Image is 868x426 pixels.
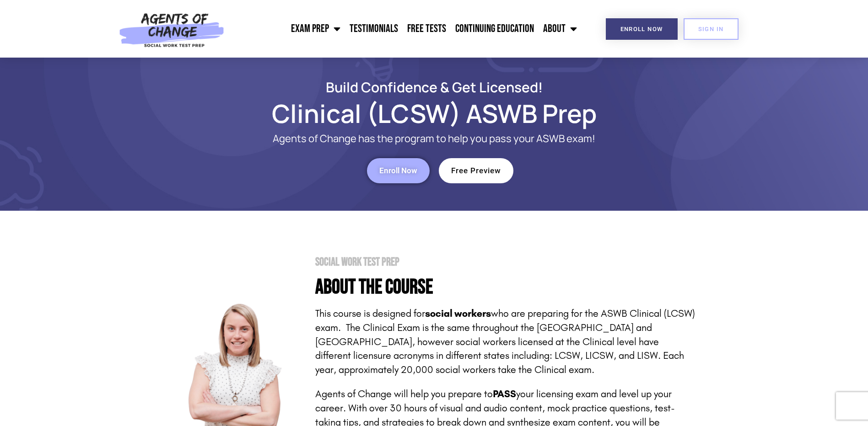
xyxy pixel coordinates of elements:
a: Testimonials [345,17,403,40]
h4: About the Course [315,277,695,298]
h1: Clinical (LCSW) ASWB Prep [173,103,695,124]
strong: social workers [425,308,491,319]
span: Enroll Now [620,26,663,32]
a: Enroll Now [606,18,678,40]
span: Enroll Now [379,167,417,175]
a: About [539,17,582,40]
nav: Menu [229,17,582,40]
span: SIGN IN [698,26,724,32]
h2: Social Work Test Prep [315,256,695,268]
p: This course is designed for who are preparing for the ASWB Clinical (LCSW) exam. The Clinical Exa... [315,307,695,377]
a: Exam Prep [286,17,345,40]
a: Free Preview [439,158,513,183]
h2: Build Confidence & Get Licensed! [173,80,695,94]
a: SIGN IN [684,18,739,40]
a: Enroll Now [367,158,430,183]
a: Continuing Education [451,17,539,40]
span: Free Preview [451,167,501,175]
a: Free Tests [403,17,451,40]
p: Agents of Change has the program to help you pass your ASWB exam! [210,133,658,144]
strong: PASS [493,388,516,400]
